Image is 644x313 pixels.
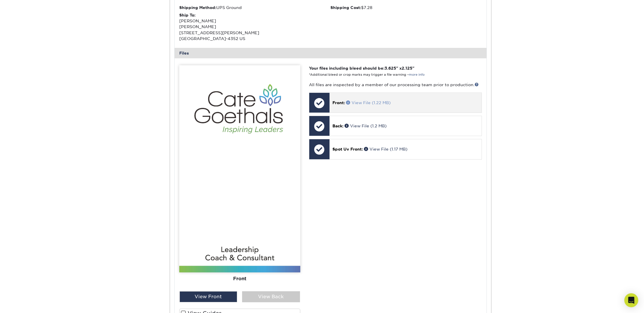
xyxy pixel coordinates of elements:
span: 3.625 [385,66,396,70]
small: *Additional bleed or crop marks may trigger a file warning – [309,73,425,77]
div: Open Intercom Messenger [624,293,638,307]
span: Back: [332,124,343,128]
div: [PERSON_NAME] [PERSON_NAME] [STREET_ADDRESS][PERSON_NAME] [GEOGRAPHIC_DATA]-4352 US [179,12,331,42]
a: View File (1.22 MB) [346,100,391,105]
strong: Shipping Method: [179,5,216,10]
span: Front: [332,100,345,105]
div: View Back [242,291,300,302]
p: All files are inspected by a member of our processing team prior to production. [309,82,482,88]
strong: Your files including bleed should be: " x " [309,66,414,70]
a: more info [409,73,425,77]
a: View File (1.2 MB) [345,124,387,128]
div: Files [175,48,487,58]
strong: Ship To: [179,13,195,17]
a: View File (1.17 MB) [364,147,407,151]
div: UPS Ground [179,5,331,10]
span: Spot Uv Front: [332,147,363,151]
div: Front [179,273,300,285]
iframe: Google Customer Reviews [1,295,49,311]
div: View Front [180,291,237,302]
div: $7.28 [330,5,482,10]
span: 2.125 [402,66,412,70]
strong: Shipping Cost: [330,5,361,10]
